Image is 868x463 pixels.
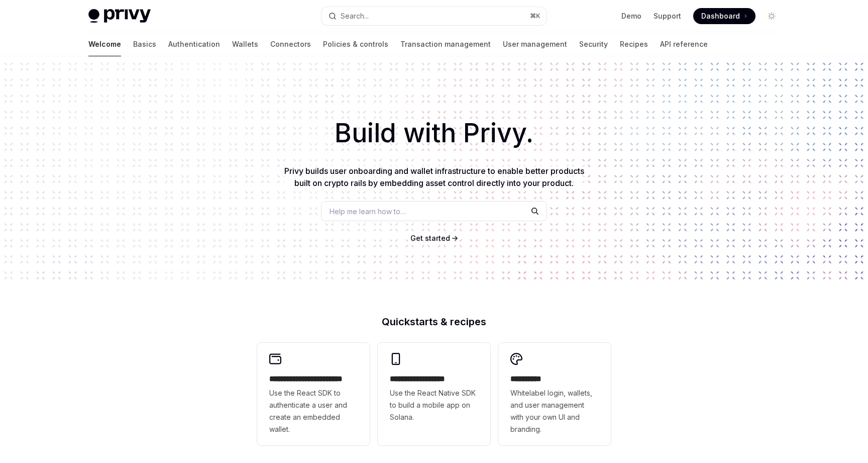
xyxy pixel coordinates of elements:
a: **** *****Whitelabel login, wallets, and user management with your own UI and branding. [498,343,611,445]
div: Search... [341,10,369,22]
a: Recipes [620,32,648,56]
a: Wallets [232,32,258,56]
a: Policies & controls [323,32,388,56]
button: Toggle dark mode [764,8,780,24]
span: Get started [410,234,450,242]
button: Search...⌘K [321,7,547,25]
img: light logo [88,9,151,23]
span: Use the React SDK to authenticate a user and create an embedded wallet. [269,387,358,435]
a: Demo [621,11,641,21]
span: Help me learn how to… [330,206,406,217]
span: Dashboard [701,11,740,21]
a: Basics [133,32,156,56]
a: Get started [410,233,450,243]
span: ⌘ K [530,12,540,20]
a: User management [503,32,567,56]
a: Dashboard [693,8,755,24]
a: Transaction management [400,32,491,56]
a: Security [579,32,608,56]
span: Privy builds user onboarding and wallet infrastructure to enable better products built on crypto ... [284,166,584,188]
h2: Quickstarts & recipes [257,317,611,327]
a: **** **** **** ***Use the React Native SDK to build a mobile app on Solana. [378,343,490,445]
a: API reference [660,32,708,56]
span: Whitelabel login, wallets, and user management with your own UI and branding. [510,387,599,435]
a: Welcome [88,32,121,56]
a: Support [654,11,681,21]
h1: Build with Privy. [16,114,852,153]
a: Authentication [168,32,220,56]
span: Use the React Native SDK to build a mobile app on Solana. [390,387,478,423]
a: Connectors [270,32,311,56]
